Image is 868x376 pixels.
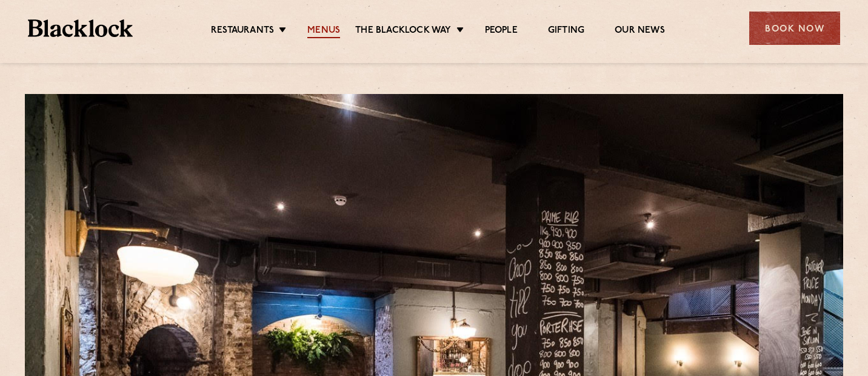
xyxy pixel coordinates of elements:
a: Restaurants [211,25,274,38]
a: Gifting [548,25,584,38]
a: The Blacklock Way [355,25,451,38]
div: Book Now [749,12,840,45]
img: BL_Textured_Logo-footer-cropped.svg [28,19,133,37]
a: People [485,25,518,38]
a: Our News [615,25,665,38]
a: Menus [307,25,340,38]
